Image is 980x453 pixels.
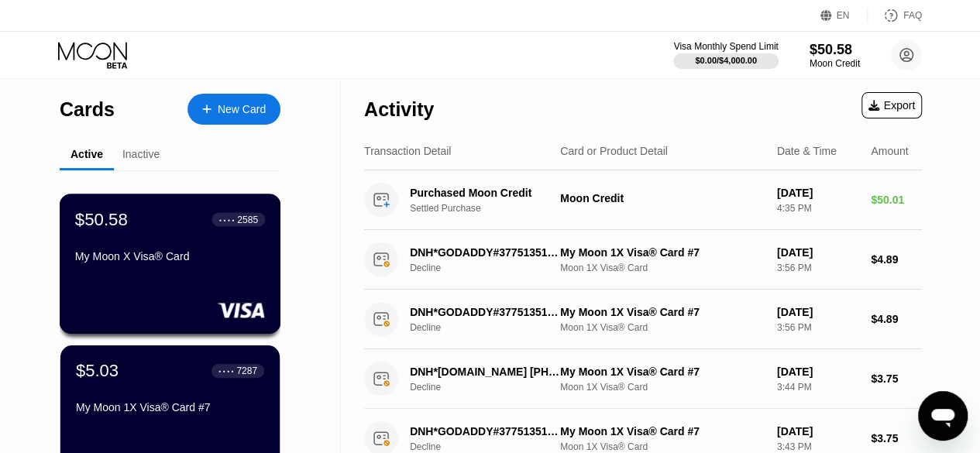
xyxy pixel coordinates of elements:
[60,98,115,121] div: Cards
[364,290,922,349] div: DNH*GODADDY#3775135130 480-5058855 USDeclineMy Moon 1X Visa® Card #7Moon 1X Visa® Card[DATE]3:56 ...
[236,365,257,376] div: 7287
[410,203,575,214] div: Settled Purchase
[777,263,858,273] div: 3:56 PM
[871,372,922,385] div: $3.75
[903,10,922,21] div: FAQ
[75,209,128,229] div: $50.58
[777,203,858,214] div: 4:35 PM
[777,365,858,378] div: [DATE]
[918,391,968,441] iframe: Button to launch messaging window
[410,306,564,318] div: DNH*GODADDY#3775135130 480-5058855 US
[410,322,575,333] div: Decline
[219,217,235,221] div: ● ● ● ●
[868,8,922,23] div: FAQ
[871,432,922,444] div: $3.75
[410,382,575,393] div: Decline
[560,145,668,157] div: Card or Product Detail
[560,365,765,378] div: My Moon 1X Visa® Card #7
[410,263,575,273] div: Decline
[871,194,922,206] div: $50.01
[410,187,564,199] div: Purchased Moon Credit
[777,145,837,157] div: Date & Time
[560,441,765,452] div: Moon 1X Visa® Card
[777,425,858,438] div: [DATE]
[122,148,160,160] div: Inactive
[810,42,860,69] div: $50.58Moon Credit
[364,98,434,121] div: Activity
[777,187,858,199] div: [DATE]
[364,230,922,290] div: DNH*GODADDY#3775135130 480-5058855 USDeclineMy Moon 1X Visa® Card #7Moon 1X Visa® Card[DATE]3:56 ...
[871,145,908,157] div: Amount
[410,441,575,452] div: Decline
[237,214,258,225] div: 2585
[810,42,860,58] div: $50.58
[777,441,858,452] div: 3:43 PM
[364,170,922,230] div: Purchased Moon CreditSettled PurchaseMoon Credit[DATE]4:35 PM$50.01
[60,194,280,333] div: $50.58● ● ● ●2585My Moon X Visa® Card
[70,148,103,160] div: Active
[560,246,765,259] div: My Moon 1X Visa® Card #7
[777,322,858,333] div: 3:56 PM
[673,41,778,52] div: Visa Monthly Spend Limit
[837,10,850,21] div: EN
[810,58,860,69] div: Moon Credit
[560,306,765,318] div: My Moon 1X Visa® Card #7
[76,401,264,414] div: My Moon 1X Visa® Card #7
[364,349,922,409] div: DNH*[DOMAIN_NAME] [PHONE_NUMBER] USDeclineMy Moon 1X Visa® Card #7Moon 1X Visa® Card[DATE]3:44 PM...
[560,322,765,333] div: Moon 1X Visa® Card
[777,246,858,259] div: [DATE]
[187,94,280,125] div: New Card
[364,145,451,157] div: Transaction Detail
[777,306,858,318] div: [DATE]
[410,365,564,378] div: DNH*[DOMAIN_NAME] [PHONE_NUMBER] US
[560,192,765,204] div: Moon Credit
[777,382,858,393] div: 3:44 PM
[695,56,757,65] div: $0.00 / $4,000.00
[75,250,265,263] div: My Moon X Visa® Card
[76,361,119,381] div: $5.03
[560,382,765,393] div: Moon 1X Visa® Card
[410,425,564,438] div: DNH*GODADDY#3775135130 480-5058855 US
[673,41,778,69] div: Visa Monthly Spend Limit$0.00/$4,000.00
[560,425,765,438] div: My Moon 1X Visa® Card #7
[560,263,765,273] div: Moon 1X Visa® Card
[871,253,922,266] div: $4.89
[871,313,922,325] div: $4.89
[868,99,915,112] div: Export
[410,246,564,259] div: DNH*GODADDY#3775135130 480-5058855 US
[861,92,922,118] div: Export
[820,8,868,23] div: EN
[218,369,234,373] div: ● ● ● ●
[218,103,266,116] div: New Card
